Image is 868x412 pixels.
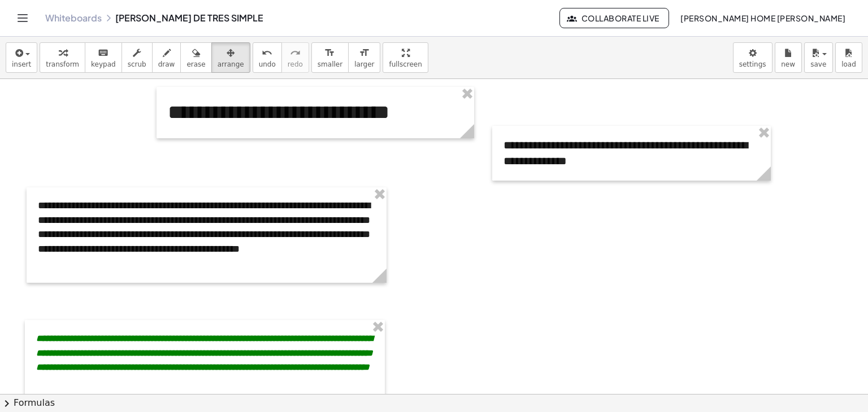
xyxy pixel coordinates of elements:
button: settings [733,42,772,73]
button: Collaborate Live [559,8,669,28]
i: format_size [324,46,335,60]
span: erase [186,60,205,68]
span: arrange [218,60,244,68]
span: Collaborate Live [569,13,659,23]
button: new [775,42,802,73]
span: redo [288,60,303,68]
button: scrub [121,42,153,73]
span: transform [46,60,79,68]
i: undo [262,46,272,60]
button: erase [180,42,211,73]
button: format_sizesmaller [311,42,349,73]
button: [PERSON_NAME] HOME [PERSON_NAME] [671,8,854,28]
span: insert [12,60,31,68]
button: keyboardkeypad [85,42,122,73]
i: redo [290,46,301,60]
button: arrange [211,42,250,73]
i: keyboard [98,46,108,60]
span: undo [259,60,276,68]
span: load [841,60,856,68]
span: smaller [318,60,342,68]
button: undoundo [253,42,282,73]
span: new [781,60,795,68]
button: insert [6,42,37,73]
a: Whiteboards [45,12,102,24]
span: scrub [128,60,146,68]
i: format_size [359,46,370,60]
button: Toggle navigation [14,9,32,27]
button: redoredo [281,42,309,73]
button: load [835,42,862,73]
span: draw [158,60,175,68]
button: draw [152,42,181,73]
span: settings [739,60,766,68]
span: larger [354,60,374,68]
span: keypad [91,60,116,68]
button: transform [40,42,85,73]
button: format_sizelarger [348,42,380,73]
button: fullscreen [383,42,428,73]
span: save [810,60,826,68]
span: [PERSON_NAME] HOME [PERSON_NAME] [680,13,845,23]
button: save [804,42,833,73]
span: fullscreen [389,60,422,68]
